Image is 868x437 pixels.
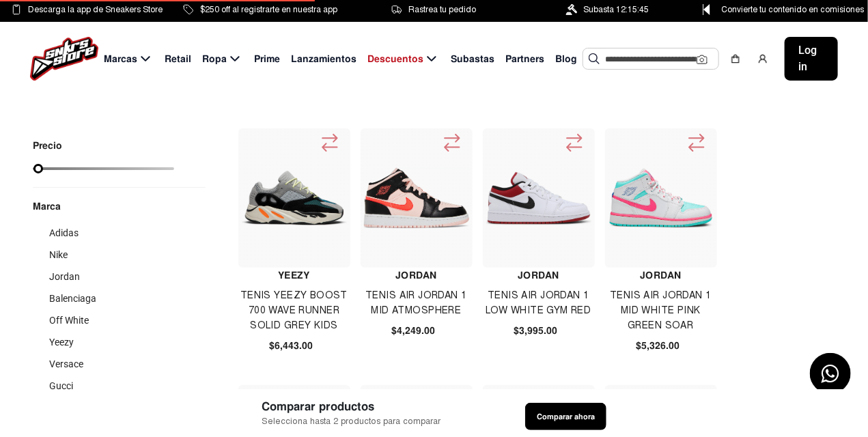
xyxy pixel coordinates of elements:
[254,52,280,66] span: Prime
[104,52,137,66] span: Marcas
[608,145,714,251] img: Tenis Air Jordan 1 Mid White Pink Green Soar
[361,268,472,283] h4: Jordan
[49,315,89,326] span: Off White
[49,380,73,391] span: Gucci
[636,339,680,353] span: $5,326.00
[367,52,423,66] span: Descuentos
[721,2,864,17] span: Convierte tu contenido en comisiones
[33,199,206,214] p: Marca
[200,2,337,17] span: $250 off al registrarte en nuestra app
[364,145,469,251] img: Tenis Air Jordan 1 Mid Atmosphere
[605,288,716,333] h4: Tenis Air Jordan 1 Mid White Pink Green Soar
[49,249,68,260] span: Nike
[28,2,163,17] span: Descarga la app de Sneakers Store
[30,37,98,81] img: logo
[269,339,313,353] span: $6,443.00
[391,324,435,338] span: $4,249.00
[291,52,356,66] span: Lanzamientos
[483,268,594,283] h4: Jordan
[798,42,824,75] span: Log in
[49,358,83,369] span: Versace
[583,2,649,17] span: Subasta 12:15:45
[361,288,472,318] h4: Tenis Air Jordan 1 Mid Atmosphere
[589,53,600,64] img: Buscar
[242,145,347,251] img: Tenis Yeezy Boost 700 Wave Runner Solid Grey Kids
[514,324,557,338] span: $3,995.00
[408,2,476,17] span: Rastrea tu pedido
[49,227,79,238] span: Adidas
[49,271,80,282] span: Jordan
[238,288,350,333] h4: Tenis Yeezy Boost 700 Wave Runner Solid Grey Kids
[451,52,494,66] span: Subastas
[49,337,74,348] span: Yeezy
[262,398,440,415] span: Comparar productos
[165,52,191,66] span: Retail
[483,288,594,318] h4: Tenis Air Jordan 1 Low White Gym Red
[698,4,715,15] img: Control Point Icon
[730,53,741,64] img: shopping
[697,54,708,65] img: Cámara
[49,293,96,304] span: Balenciaga
[757,53,768,64] img: user
[33,141,174,150] p: Precio
[262,415,440,428] span: Selecciona hasta 2 productos para comparar
[605,268,716,283] h4: Jordan
[505,52,544,66] span: Partners
[238,268,350,283] h4: Yeezy
[486,171,591,226] img: Tenis Air Jordan 1 Low White Gym Red
[525,403,606,430] button: Comparar ahora
[202,52,227,66] span: Ropa
[555,52,577,66] span: Blog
